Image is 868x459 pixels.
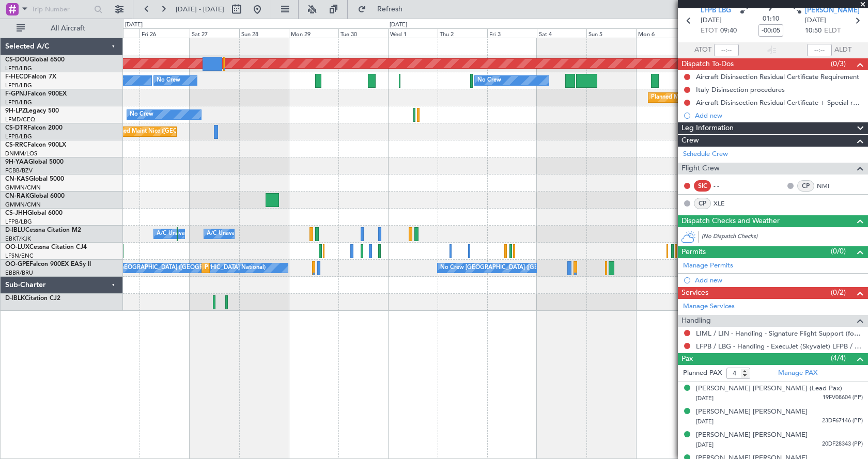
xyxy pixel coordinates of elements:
[5,261,29,267] span: OO-GPE
[5,261,91,267] a: OO-GPEFalcon 900EX EASy II
[696,342,863,351] a: LFPB / LBG - Handling - ExecuJet (Skyvalet) LFPB / LBG
[440,260,613,276] div: No Crew [GEOGRAPHIC_DATA] ([GEOGRAPHIC_DATA] National)
[817,181,840,191] a: NMI
[683,261,733,271] a: Manage Permits
[353,1,415,18] button: Refresh
[207,226,371,242] div: A/C Unavailable [GEOGRAPHIC_DATA]-[GEOGRAPHIC_DATA]
[368,6,412,13] span: Refresh
[5,108,59,114] a: 9H-LPZLegacy 500
[289,28,338,38] div: Mon 29
[239,28,289,38] div: Sun 28
[5,235,31,243] a: EBKT/KJK
[797,180,814,192] div: CP
[130,107,153,122] div: No Crew
[5,295,60,302] a: D-IBLKCitation CJ2
[5,210,27,216] span: CS-JHH
[5,210,63,216] a: CS-JHHGlobal 6000
[5,244,29,250] span: OO-LUX
[5,159,28,165] span: 9H-YAA
[636,28,686,38] div: Mon 6
[831,287,846,298] span: (0/2)
[694,180,711,192] div: SIC
[5,142,27,148] span: CS-RRC
[5,74,28,80] span: F-HECD
[92,260,266,276] div: No Crew [GEOGRAPHIC_DATA] ([GEOGRAPHIC_DATA] National)
[5,91,67,97] a: F-GPNJFalcon 900EX
[701,15,722,26] span: [DATE]
[109,124,224,139] div: Planned Maint Nice ([GEOGRAPHIC_DATA])
[651,90,814,105] div: Planned Maint [GEOGRAPHIC_DATA] ([GEOGRAPHIC_DATA])
[696,430,808,440] div: [PERSON_NAME] [PERSON_NAME]
[805,6,860,16] span: [PERSON_NAME]
[681,287,708,299] span: Services
[157,73,180,88] div: No Crew
[5,57,65,63] a: CS-DOUGlobal 6500
[5,227,81,233] a: D-IBLUCessna Citation M2
[5,201,41,209] a: GMMN/CMN
[831,353,846,363] span: (4/4)
[763,14,779,24] span: 01:10
[681,135,699,147] span: Crew
[805,15,826,26] span: [DATE]
[695,276,863,284] div: Add new
[834,45,851,55] span: ALDT
[5,82,32,89] a: LFPB/LBG
[390,21,407,29] div: [DATE]
[5,108,26,114] span: 9H-LPZ
[805,26,822,36] span: 10:50
[714,199,737,208] a: XLE
[714,44,739,56] input: --:--
[822,440,863,449] span: 20DF28343 (PP)
[696,394,714,402] span: [DATE]
[694,198,711,209] div: CP
[696,329,863,338] a: LIML / LIN - Handling - Signature Flight Support (formely Prime Avn) LIML / LIN
[5,74,56,80] a: F-HECDFalcon 7X
[477,73,501,88] div: No Crew
[696,441,714,449] span: [DATE]
[681,315,711,327] span: Handling
[157,226,349,242] div: A/C Unavailable [GEOGRAPHIC_DATA] ([GEOGRAPHIC_DATA] National)
[714,181,737,191] div: - -
[681,246,706,258] span: Permits
[388,28,438,38] div: Wed 1
[695,111,863,120] div: Add new
[5,142,66,148] a: CS-RRCFalcon 900LX
[338,28,388,38] div: Tue 30
[5,176,29,182] span: CN-KAS
[696,98,863,107] div: Aircraft Disinsection Residual Certificate + Special request
[823,393,863,402] span: 19FV08604 (PP)
[125,21,143,29] div: [DATE]
[822,417,863,425] span: 23DF67146 (PP)
[702,232,868,243] div: (No Dispatch Checks)
[5,133,32,140] a: LFPB/LBG
[5,159,64,165] a: 9H-YAAGlobal 5000
[696,85,785,94] div: Italy Disinsection procedures
[5,269,33,277] a: EBBR/BRU
[696,407,808,417] div: [PERSON_NAME] [PERSON_NAME]
[438,28,487,38] div: Thu 2
[190,28,239,38] div: Sat 27
[831,58,846,69] span: (0/3)
[831,246,846,257] span: (0/0)
[5,184,41,192] a: GMMN/CMN
[5,252,34,260] a: LFSN/ENC
[694,45,711,55] span: ATOT
[27,25,109,32] span: All Aircraft
[701,6,731,16] span: LFPB LBG
[176,5,224,14] span: [DATE] - [DATE]
[5,176,64,182] a: CN-KASGlobal 5000
[5,116,35,123] a: LFMD/CEQ
[681,122,734,134] span: Leg Information
[696,384,842,394] div: [PERSON_NAME] [PERSON_NAME] (Lead Pax)
[5,227,25,233] span: D-IBLU
[5,244,87,250] a: OO-LUXCessna Citation CJ4
[139,28,189,38] div: Fri 26
[11,20,112,37] button: All Aircraft
[32,2,91,17] input: Trip Number
[5,57,29,63] span: CS-DOU
[681,215,780,227] span: Dispatch Checks and Weather
[5,193,29,199] span: CN-RAK
[5,193,65,199] a: CN-RAKGlobal 6000
[5,65,32,72] a: LFPB/LBG
[824,26,841,36] span: ELDT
